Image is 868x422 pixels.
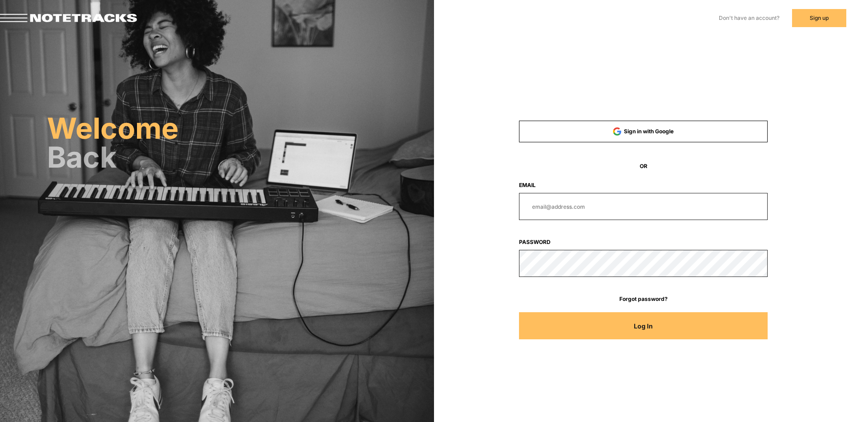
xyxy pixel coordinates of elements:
label: Email [519,181,768,189]
h2: Back [47,145,434,170]
a: Forgot password? [519,295,768,303]
button: Sign in with Google [519,121,768,142]
input: email@address.com [519,193,768,220]
span: Sign in with Google [624,128,674,135]
label: Don't have an account? [719,14,779,22]
h2: Welcome [47,116,434,141]
label: Password [519,238,768,246]
button: Log In [519,312,768,339]
span: OR [519,162,768,170]
button: Sign up [792,9,846,27]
